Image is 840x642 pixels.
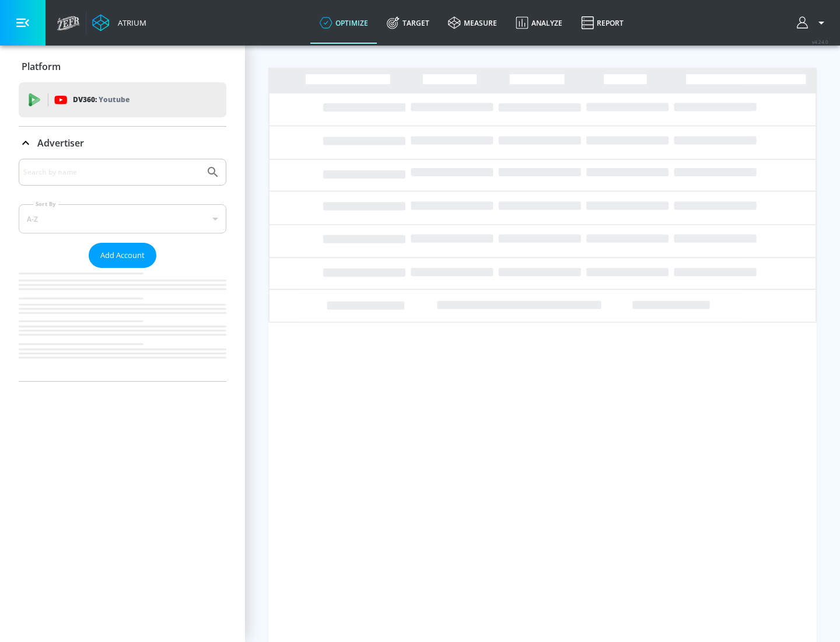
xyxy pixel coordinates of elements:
input: Search by name [23,165,200,180]
span: v 4.24.0 [812,39,828,45]
a: measure [439,2,506,44]
a: Analyze [506,2,572,44]
p: DV360: [73,93,129,106]
a: Atrium [92,14,146,32]
p: Advertiser [37,137,84,149]
span: Add Account [100,249,145,262]
div: Platform [19,50,226,83]
div: Atrium [113,18,146,28]
nav: list of Advertiser [19,268,226,381]
a: Target [377,2,439,44]
div: DV360: Youtube [19,82,226,117]
a: optimize [310,2,377,44]
label: Sort By [33,200,58,208]
p: Youtube [99,93,129,106]
button: Add Account [89,243,156,268]
p: Platform [22,60,61,73]
a: Report [572,2,633,44]
div: Advertiser [19,127,226,159]
div: Advertiser [19,159,226,381]
div: A-Z [19,204,226,233]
